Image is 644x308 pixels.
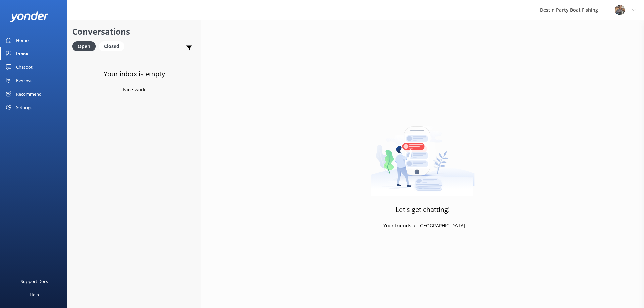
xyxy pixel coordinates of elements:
h2: Conversations [72,25,196,38]
a: Closed [99,42,128,50]
p: - Your friends at [GEOGRAPHIC_DATA] [380,222,465,229]
div: Settings [16,101,32,114]
div: Reviews [16,74,32,87]
h3: Let's get chatting! [396,204,450,215]
div: Help [30,288,39,301]
img: artwork of a man stealing a conversation from at giant smartphone [371,112,475,196]
div: Home [16,34,29,47]
img: 250-1666038197.jpg [615,5,625,15]
div: Support Docs [21,274,48,288]
div: Open [72,41,96,51]
div: Chatbot [16,60,33,74]
a: Open [72,42,99,50]
p: Nice work [123,86,145,94]
div: Closed [99,41,124,51]
img: yonder-white-logo.png [10,11,49,22]
div: Recommend [16,87,42,101]
h3: Your inbox is empty [104,69,165,79]
div: Inbox [16,47,29,60]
